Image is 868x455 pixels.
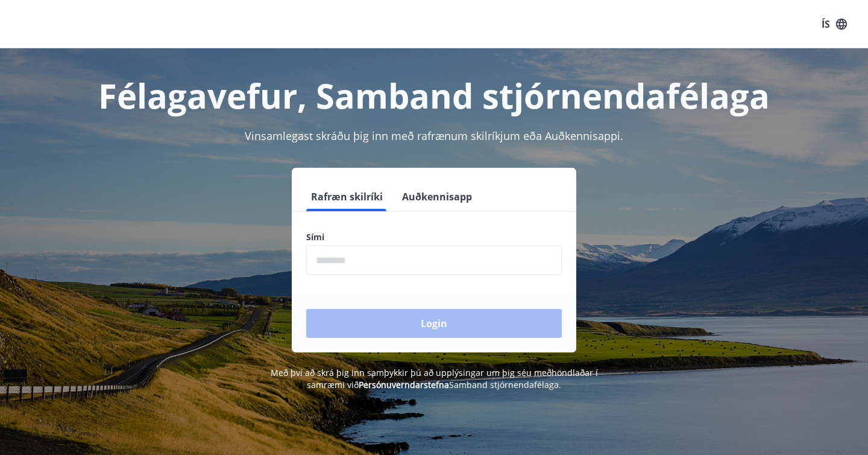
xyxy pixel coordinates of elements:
[14,72,854,118] h1: Félagavefur, Samband stjórnendafélaga
[306,182,388,211] button: Rafræn skilríki
[359,379,449,390] a: Persónuverndarstefna
[815,13,854,35] button: ÍS
[245,129,623,143] span: Vinsamlegast skráðu þig inn með rafrænum skilríkjum eða Auðkennisappi.
[306,231,562,243] label: Sími
[271,367,598,390] span: Með því að skrá þig inn samþykkir þú að upplýsingar um þig séu meðhöndlaðar í samræmi við Samband...
[397,182,477,211] button: Auðkennisapp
